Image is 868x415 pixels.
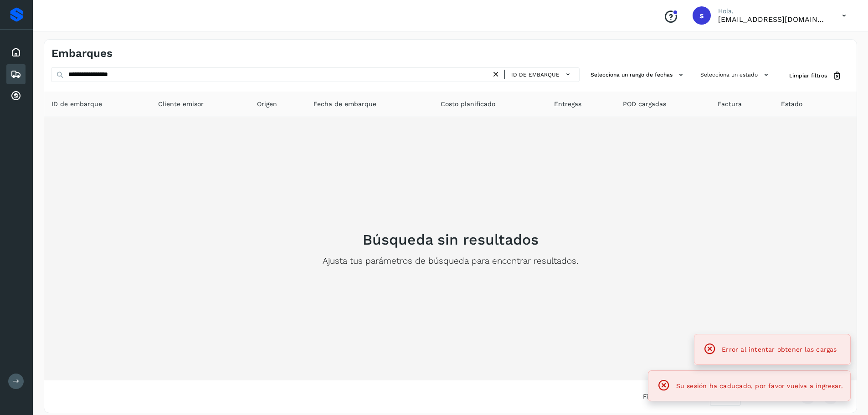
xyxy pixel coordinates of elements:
span: Entregas [554,99,581,109]
span: ID de embarque [51,99,102,109]
h4: Embarques [51,47,113,60]
p: Ajusta tus parámetros de búsqueda para encontrar resultados. [323,256,578,266]
span: Limpiar filtros [789,72,827,80]
h2: Búsqueda sin resultados [363,231,539,248]
span: Su sesión ha caducado, por favor vuelva a ingresar. [676,382,843,389]
span: ID de embarque [511,71,560,79]
span: Origen [257,99,277,109]
p: sectram23@gmail.com [718,15,827,24]
span: Error al intentar obtener las cargas [722,346,837,353]
button: Selecciona un estado [697,67,775,82]
span: Costo planificado [441,99,495,109]
div: Inicio [6,42,26,62]
p: Hola, [718,7,827,15]
button: Selecciona un rango de fechas [587,67,689,82]
span: Factura [718,99,742,109]
button: Limpiar filtros [782,67,849,84]
span: Cliente emisor [158,99,204,109]
span: POD cargadas [623,99,666,109]
div: Embarques [6,64,26,84]
span: Fecha de embarque [313,99,376,109]
div: Cuentas por cobrar [6,86,26,106]
button: ID de embarque [508,68,575,81]
span: Filtros por página : [643,392,703,401]
span: Estado [781,99,802,109]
